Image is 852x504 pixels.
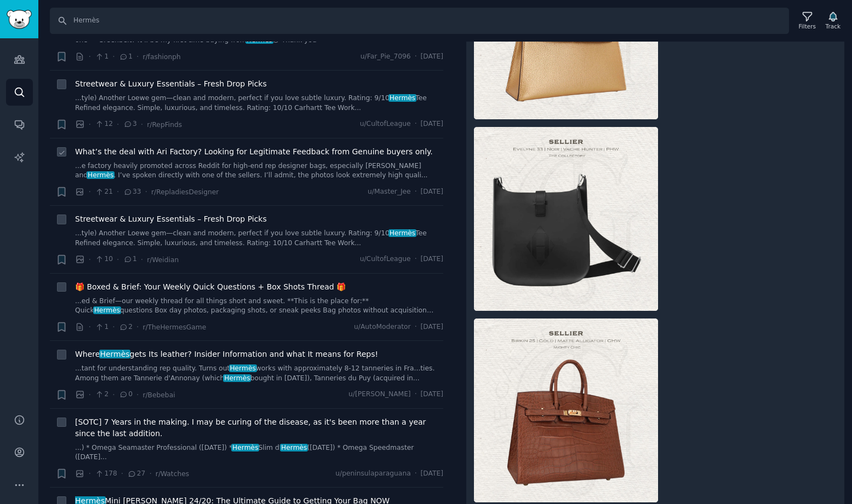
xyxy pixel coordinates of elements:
[415,187,417,197] span: ·
[75,349,378,360] span: Where gets Its leather? Insider Information and what It means for Reps!
[145,186,147,198] span: ·
[151,188,219,196] span: r/RepladiesDesigner
[89,389,91,401] span: ·
[75,161,443,181] a: ...e factory heavily promoted across Reddit for high-end rep designer bags, especially [PERSON_NA...
[117,186,119,198] span: ·
[421,322,443,332] span: [DATE]
[415,390,417,399] span: ·
[361,52,411,62] span: u/Far_Pie_7096
[95,390,108,399] span: 2
[75,213,267,225] a: Streetwear & Luxury Essentials – Fresh Drop Picks
[75,78,267,90] a: Streetwear & Luxury Essentials – Fresh Drop Picks
[388,229,416,237] span: Hermès
[474,318,658,502] img: Sellier
[415,322,417,332] span: ·
[75,416,443,439] a: [SOTC] 7 Years in the making. I may be curing of the disease, as it's been more than a year since...
[75,349,378,360] a: WhereHermèsgets Its leather? Insider Information and what It means for Reps!
[119,322,133,332] span: 2
[388,94,416,102] span: Hermès
[280,444,308,451] span: Hermès
[99,350,131,358] span: Hermès
[799,22,816,30] div: Filters
[229,364,257,372] span: Hermès
[95,119,113,129] span: 12
[136,51,139,62] span: ·
[75,94,443,113] a: ...tyle) Another Loewe gem—clean and modern, perfect if you love subtle luxury. Rating: 9/10Hermè...
[223,374,251,382] span: Hermès
[89,119,91,130] span: ·
[123,254,137,264] span: 1
[75,229,443,248] a: ...tyle) Another Loewe gem—clean and modern, perfect if you love subtle luxury. Rating: 9/10Hermè...
[95,469,117,479] span: 178
[421,187,443,197] span: [DATE]
[75,443,443,462] a: ...) * Omega Seamaster Professional ([DATE]) *HermèsSlim d'Hermès([DATE]) * Omega Speedmaster ([D...
[136,321,139,333] span: ·
[415,469,417,479] span: ·
[89,468,91,479] span: ·
[421,390,443,399] span: [DATE]
[474,127,658,311] img: Sellier
[117,254,119,265] span: ·
[117,119,119,130] span: ·
[421,254,443,264] span: [DATE]
[89,321,91,333] span: ·
[87,171,115,179] span: Hermès
[826,22,840,30] div: Track
[121,468,123,479] span: ·
[119,390,133,399] span: 0
[7,10,32,29] img: GummySearch logo
[415,119,417,129] span: ·
[421,119,443,129] span: [DATE]
[75,281,346,293] a: 🎁 Boxed & Brief: Your Weekly Quick Questions + Box Shots Thread 🎁
[231,444,259,451] span: Hermès
[136,389,139,401] span: ·
[95,52,108,62] span: 1
[822,9,844,32] button: Track
[75,146,433,158] a: What’s the deal with Ari Factory? Looking for Legitimate Feedback from Genuine buyers only.
[335,469,410,479] span: u/peninsulaparaguana
[89,186,91,198] span: ·
[147,256,179,264] span: r/Weidian
[123,187,141,197] span: 33
[142,391,175,399] span: r/Bebebai
[360,119,411,129] span: u/CultofLeague
[141,254,143,265] span: ·
[142,53,180,61] span: r/fashionph
[75,297,443,316] a: ...ed & Brief—our weekly thread for all things short and sweet. **This is the place for:** QuickH...
[50,8,789,34] input: Search Keyword
[95,254,113,264] span: 10
[75,364,443,383] a: ...tant for understanding rep quality. Turns outHermèsworks with approximately 8-12 tanneries in ...
[368,187,411,197] span: u/Master_Jee
[112,51,115,62] span: ·
[142,323,206,331] span: r/TheHermesGame
[141,119,143,130] span: ·
[421,52,443,62] span: [DATE]
[360,254,411,264] span: u/CultofLeague
[421,469,443,479] span: [DATE]
[127,469,145,479] span: 27
[119,52,133,62] span: 1
[95,322,108,332] span: 1
[149,468,151,479] span: ·
[89,51,91,62] span: ·
[415,52,417,62] span: ·
[112,321,115,333] span: ·
[156,470,189,478] span: r/Watches
[123,119,137,129] span: 3
[89,254,91,265] span: ·
[348,390,411,399] span: u/[PERSON_NAME]
[147,121,182,129] span: r/RepFinds
[415,254,417,264] span: ·
[93,306,121,314] span: Hermès
[95,187,113,197] span: 21
[354,322,411,332] span: u/AutoModerator
[112,389,115,401] span: ·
